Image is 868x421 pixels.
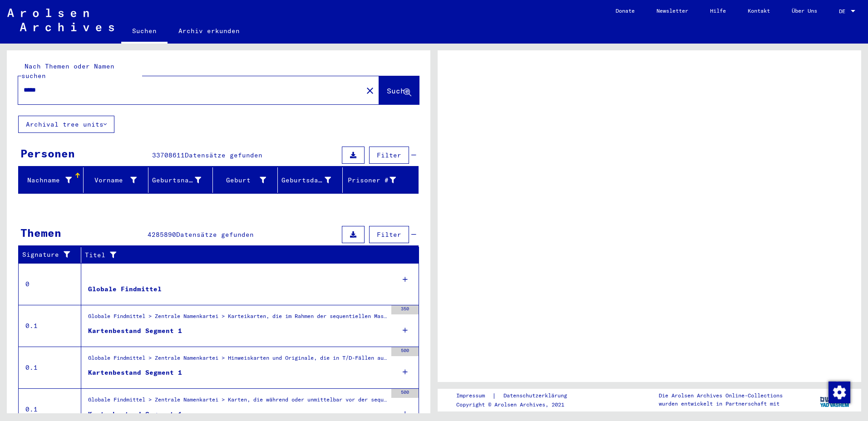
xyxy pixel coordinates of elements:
[281,173,342,187] div: Geburtsdatum
[496,391,578,401] a: Datenschutzerklärung
[456,391,578,401] div: |
[659,400,783,408] p: wurden entwickelt in Partnerschaft mit
[85,250,401,260] div: Titel
[361,81,379,99] button: Clear
[19,347,81,388] td: 0.1
[88,284,162,294] div: Globale Findmittel
[387,86,409,95] span: Suche
[88,368,182,377] div: Kartenbestand Segment 1
[148,230,176,239] span: 4285890
[343,167,418,193] mat-header-cell: Prisoner #
[148,167,213,193] mat-header-cell: Geburtsname
[152,173,213,187] div: Geburtsname
[152,151,185,159] span: 33708611
[19,167,84,193] mat-header-cell: Nachname
[377,230,401,239] span: Filter
[22,173,83,187] div: Nachname
[168,20,251,42] a: Archiv erkunden
[217,173,277,187] div: Geburt‏
[391,389,419,398] div: 500
[391,305,419,314] div: 350
[456,401,578,409] p: Copyright © Arolsen Archives, 2021
[278,167,343,193] mat-header-cell: Geburtsdatum
[22,248,83,262] div: Signature
[88,410,182,419] div: Kartenbestand Segment 1
[176,230,254,239] span: Datensätze gefunden
[829,382,850,403] img: Zustimmung ändern
[22,250,74,259] div: Signature
[456,391,492,401] a: Impressum
[659,392,783,400] p: Die Arolsen Archives Online-Collections
[369,226,409,243] button: Filter
[20,145,75,162] div: Personen
[365,85,375,96] mat-icon: close
[839,8,849,15] span: DE
[369,147,409,164] button: Filter
[379,76,419,104] button: Suche
[19,263,81,305] td: 0
[84,167,148,193] mat-header-cell: Vorname
[21,62,114,80] mat-label: Nach Themen oder Namen suchen
[391,347,419,356] div: 500
[85,248,410,262] div: Titel
[346,173,407,187] div: Prisoner #
[377,151,401,159] span: Filter
[281,176,331,185] div: Geburtsdatum
[346,176,396,185] div: Prisoner #
[22,176,72,185] div: Nachname
[19,305,81,347] td: 0.1
[121,20,168,44] a: Suchen
[88,326,182,336] div: Kartenbestand Segment 1
[152,176,202,185] div: Geburtsname
[18,116,114,133] button: Archival tree units
[818,388,852,411] img: yv_logo.png
[185,151,262,159] span: Datensätze gefunden
[213,167,278,193] mat-header-cell: Geburt‏
[20,225,61,241] div: Themen
[88,312,387,325] div: Globale Findmittel > Zentrale Namenkartei > Karteikarten, die im Rahmen der sequentiellen Massend...
[88,354,387,367] div: Globale Findmittel > Zentrale Namenkartei > Hinweiskarten und Originale, die in T/D-Fällen aufgef...
[88,396,387,408] div: Globale Findmittel > Zentrale Namenkartei > Karten, die während oder unmittelbar vor der sequenti...
[217,176,266,185] div: Geburt‏
[87,173,148,187] div: Vorname
[87,176,137,185] div: Vorname
[7,9,114,31] img: Arolsen_neg.svg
